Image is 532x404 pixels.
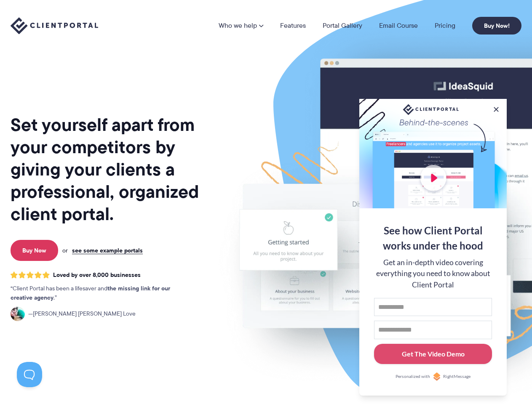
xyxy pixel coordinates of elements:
div: Get The Video Demo [402,349,465,359]
div: Get an in-depth video covering everything you need to know about Client Portal [374,257,492,290]
a: Features [280,22,306,29]
h1: Set yourself apart from your competitors by giving your clients a professional, organized client ... [11,114,215,225]
a: see some example portals [72,247,143,254]
div: See how Client Portal works under the hood [374,223,492,253]
strong: the missing link for our creative agency [11,284,170,302]
span: RightMessage [443,373,471,380]
p: Client Portal has been a lifesaver and . [11,284,187,303]
span: Loved by over 8,000 businesses [53,271,141,279]
img: Personalized with RightMessage [433,372,441,381]
a: Buy Now! [472,17,521,35]
a: Portal Gallery [323,22,362,29]
a: Personalized withRightMessage [374,372,492,381]
a: Buy Now [11,240,58,261]
span: [PERSON_NAME] [PERSON_NAME] Love [28,309,136,319]
span: or [62,247,68,254]
span: Personalized with [396,373,430,380]
a: Email Course [379,22,418,29]
iframe: Toggle Customer Support [17,362,42,387]
button: Get The Video Demo [374,344,492,364]
a: Pricing [435,22,455,29]
a: Who we help [219,22,263,29]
